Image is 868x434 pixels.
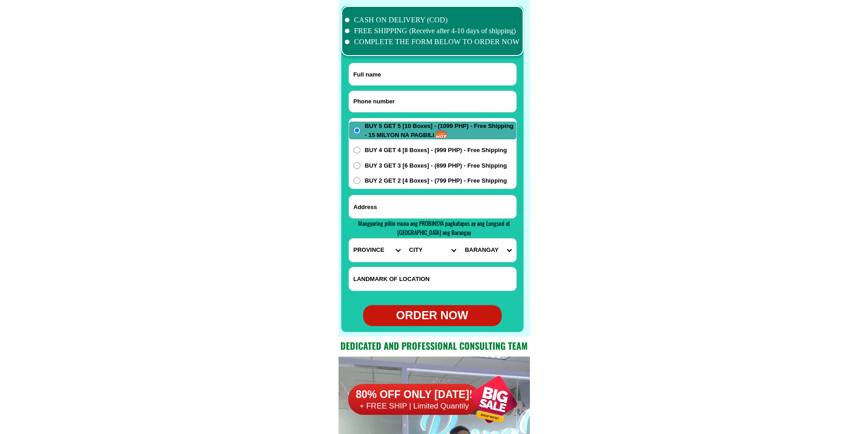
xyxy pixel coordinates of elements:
select: Select province [349,239,405,262]
input: BUY 2 GET 2 [4 Boxes] - (799 PHP) - Free Shipping [354,177,360,184]
span: Mangyaring piliin muna ang PROBINSYA pagkatapos ay ang Lungsod at [GEOGRAPHIC_DATA] ang Barangay [358,219,510,237]
select: Select commune [460,239,516,262]
span: BUY 2 GET 2 [4 Boxes] - (799 PHP) - Free Shipping [365,176,507,185]
input: BUY 3 GET 3 [6 Boxes] - (899 PHP) - Free Shipping [354,162,360,169]
select: Select district [405,239,460,262]
span: BUY 3 GET 3 [6 Boxes] - (899 PHP) - Free Shipping [365,161,507,170]
input: BUY 4 GET 4 [8 Boxes] - (999 PHP) - Free Shipping [354,147,360,153]
h6: + FREE SHIP | Limited Quantily [348,401,480,411]
span: BUY 4 GET 4 [8 Boxes] - (999 PHP) - Free Shipping [365,146,507,155]
div: ORDER NOW [363,307,502,324]
h6: 80% OFF ONLY [DATE]! [348,388,480,401]
input: Input full_name [349,63,516,85]
input: BUY 5 GET 5 [10 Boxes] - (1099 PHP) - Free Shipping - 15 MILYON NA PAGBILI [354,127,360,134]
span: BUY 5 GET 5 [10 Boxes] - (1099 PHP) - Free Shipping - 15 MILYON NA PAGBILI [365,122,516,139]
li: FREE SHIPPING (Receive after 4-10 days of shipping) [345,26,520,36]
input: Input LANDMARKOFLOCATION [349,267,516,291]
h2: Dedicated and professional consulting team [339,339,530,352]
li: CASH ON DELIVERY (COD) [345,15,520,26]
input: Input phone_number [349,91,516,112]
li: COMPLETE THE FORM BELOW TO ORDER NOW [345,36,520,47]
input: Input address [349,195,516,218]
